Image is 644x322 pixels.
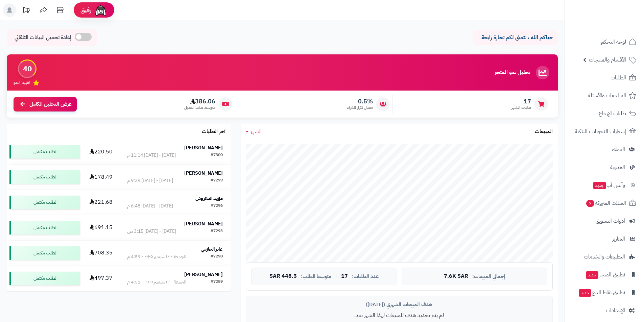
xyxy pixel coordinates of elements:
a: إشعارات التحويلات البنكية [569,123,640,140]
span: متوسط طلب العميل [184,105,215,110]
a: عرض التحليل الكامل [14,97,77,112]
h3: المبيعات [535,129,553,135]
span: الشهر [251,127,262,135]
span: جديد [586,271,598,279]
img: ai-face.png [94,3,108,17]
a: وآتس آبجديد [569,177,640,193]
span: إجمالي المبيعات: [472,274,505,279]
span: تطبيق نقاط البيع [578,288,625,297]
div: #7293 [211,228,223,235]
span: 448.5 SAR [269,273,297,279]
span: الطلبات [611,73,626,82]
span: جديد [579,289,591,297]
span: وآتس آب [593,180,625,190]
div: الطلب مكتمل [9,170,80,184]
div: الجمعة - ١٢ سبتمبر ٢٠٢٥ - 4:59 م [127,253,186,260]
span: متوسط الطلب: [301,274,331,279]
span: 7.6K SAR [444,273,468,279]
span: | [335,274,337,279]
a: أدوات التسويق [569,213,640,229]
span: 386.06 [184,98,215,105]
a: تطبيق المتجرجديد [569,267,640,283]
span: التطبيقات والخدمات [584,252,625,262]
a: العملاء [569,141,640,157]
span: 17 [511,98,531,105]
span: 0.5% [347,98,373,105]
div: #7296 [211,203,223,209]
td: 708.35 [83,241,119,266]
span: معدل تكرار الشراء [347,105,373,110]
div: [DATE] - [DATE] 11:14 م [127,152,176,159]
div: [DATE] - [DATE] 9:39 م [127,177,173,184]
a: المدونة [569,159,640,175]
span: تطبيق المتجر [585,270,625,279]
strong: [PERSON_NAME] [184,271,223,278]
span: لوحة التحكم [601,37,626,47]
span: طلبات الشهر [511,105,531,110]
a: تطبيق نقاط البيعجديد [569,284,640,301]
div: [DATE] - [DATE] 3:15 ص [127,228,176,235]
span: السلات المتروكة [586,198,626,208]
a: الشهر [246,128,262,135]
span: 7 [586,199,595,207]
strong: [PERSON_NAME] [184,220,223,227]
td: 691.15 [83,215,119,240]
div: هدف المبيعات الشهري ([DATE]) [251,301,547,308]
strong: [PERSON_NAME] [184,170,223,177]
span: الأقسام والمنتجات [589,55,626,65]
h3: آخر الطلبات [202,129,225,135]
span: 17 [341,273,348,279]
div: الطلب مكتمل [9,145,80,158]
div: #7300 [211,152,223,159]
span: الإعدادات [606,306,625,315]
strong: مؤيد العكروش [195,195,223,202]
span: التقارير [612,234,625,244]
div: #7290 [211,253,223,260]
strong: عانر الحازمي [201,246,223,253]
a: التطبيقات والخدمات [569,249,640,265]
div: الطلب مكتمل [9,221,80,234]
span: أدوات التسويق [596,216,625,226]
strong: [PERSON_NAME] [184,144,223,151]
span: العملاء [612,145,625,154]
td: 178.49 [83,165,119,190]
span: جديد [593,182,606,189]
a: المراجعات والأسئلة [569,88,640,104]
a: طلبات الإرجاع [569,105,640,122]
span: طلبات الإرجاع [599,109,626,118]
span: المدونة [610,163,625,172]
a: الطلبات [569,70,640,86]
div: الطلب مكتمل [9,272,80,285]
h3: تحليل نمو المتجر [495,70,530,76]
td: 497.37 [83,266,119,291]
div: [DATE] - [DATE] 6:48 م [127,203,173,209]
a: لوحة التحكم [569,34,640,50]
p: لم يتم تحديد هدف للمبيعات لهذا الشهر بعد. [251,312,547,319]
span: المراجعات والأسئلة [588,91,626,100]
span: إشعارات التحويلات البنكية [575,127,626,136]
p: حياكم الله ، نتمنى لكم تجارة رابحة [478,34,553,42]
td: 221.68 [83,190,119,215]
td: 220.50 [83,139,119,164]
a: الإعدادات [569,302,640,319]
div: #7289 [211,279,223,286]
a: تحديثات المنصة [18,3,35,19]
div: الجمعة - ١٢ سبتمبر ٢٠٢٥ - 4:51 م [127,279,186,286]
div: الطلب مكتمل [9,196,80,209]
span: عدد الطلبات: [352,274,379,279]
span: تقييم النمو [14,80,30,85]
img: logo-2.png [598,10,638,25]
span: رفيق [80,6,91,14]
div: #7299 [211,177,223,184]
a: التقارير [569,231,640,247]
div: الطلب مكتمل [9,246,80,260]
a: السلات المتروكة7 [569,195,640,211]
span: إعادة تحميل البيانات التلقائي [15,34,71,42]
span: عرض التحليل الكامل [29,100,72,108]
